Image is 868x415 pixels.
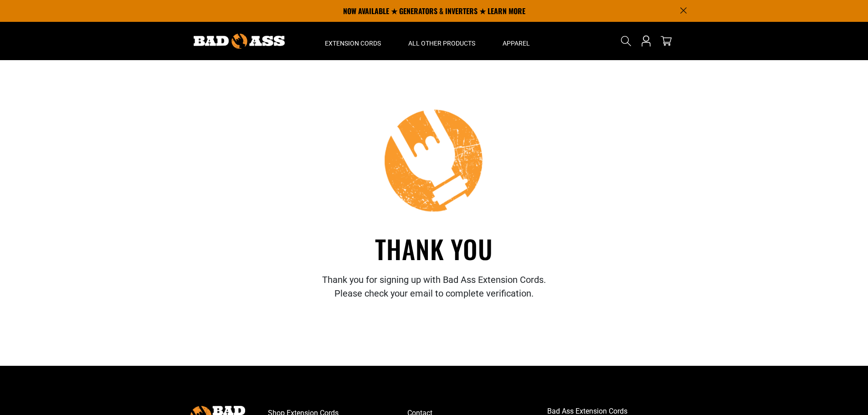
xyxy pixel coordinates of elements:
[408,39,475,47] span: All Other Products
[175,82,694,344] section: Thank You
[395,22,489,60] summary: All Other Products
[322,274,546,285] span: Thank you for signing up with Bad Ass Extension Cords.
[225,232,644,266] h1: Thank you
[325,39,381,47] span: Extension Cords
[194,34,285,49] img: Bad Ass Extension Cords
[311,22,395,60] summary: Extension Cords
[503,39,530,47] span: Apparel
[489,22,544,60] summary: Apparel
[334,288,534,299] span: Please check your email to complete verification.
[619,34,633,48] summary: Search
